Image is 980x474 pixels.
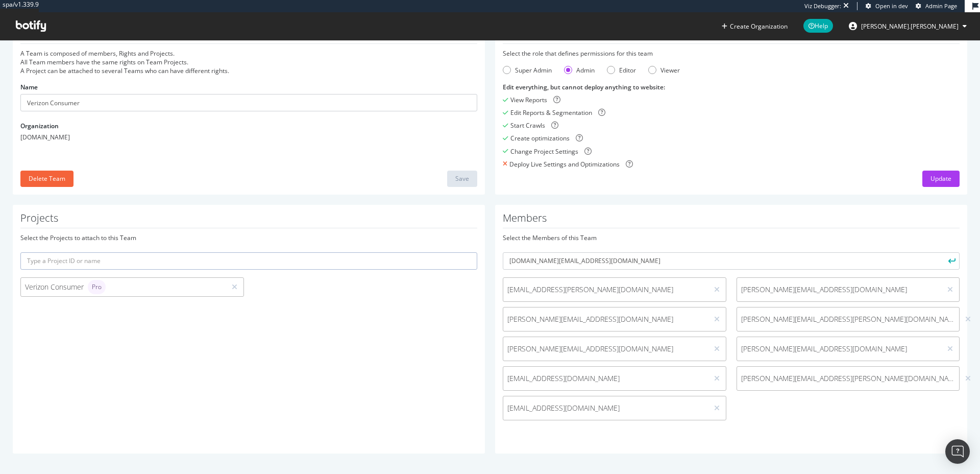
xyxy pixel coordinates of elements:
div: Select the Members of this Team [503,233,960,242]
span: joe.mcdonald [861,22,959,31]
button: Update [922,171,960,187]
input: Type a Project ID or name [20,252,477,270]
span: [PERSON_NAME][EMAIL_ADDRESS][PERSON_NAME][DOMAIN_NAME] [741,314,955,324]
span: [EMAIL_ADDRESS][DOMAIN_NAME] [507,403,704,413]
div: Editor [619,66,636,75]
a: Admin Page [916,2,957,10]
div: brand label [88,280,106,294]
span: [EMAIL_ADDRESS][PERSON_NAME][DOMAIN_NAME] [507,285,704,295]
div: Editor [607,66,636,75]
div: Create optimizations [510,134,570,143]
input: Name [20,94,477,111]
div: [DOMAIN_NAME] [20,133,477,141]
div: Viewer [660,66,680,75]
div: Select the Projects to attach to this Team [20,233,477,242]
div: Verizon Consumer [25,280,222,294]
h1: Members [503,212,960,228]
span: [PERSON_NAME][EMAIL_ADDRESS][DOMAIN_NAME] [741,285,938,295]
button: Create Organization [721,21,788,31]
div: Change Project Settings [510,147,578,156]
h1: Projects [20,212,477,228]
div: View Reports [510,96,547,104]
div: Start Crawls [510,121,545,130]
div: Viewer [648,66,680,75]
span: [EMAIL_ADDRESS][DOMAIN_NAME] [507,373,704,384]
a: Open in dev [866,2,908,10]
div: Admin [576,66,595,75]
div: Super Admin [515,66,552,75]
div: Edit Reports & Segmentation [510,108,592,117]
div: Super Admin [503,66,552,75]
span: [PERSON_NAME][EMAIL_ADDRESS][PERSON_NAME][DOMAIN_NAME] [741,373,955,384]
button: Save [447,171,477,187]
button: Delete Team [20,171,73,187]
label: Organization [20,122,59,130]
span: Open in dev [875,2,908,10]
span: [PERSON_NAME][EMAIL_ADDRESS][DOMAIN_NAME] [507,344,704,354]
input: Type a user email [503,252,960,270]
span: Help [803,19,833,33]
div: Open Intercom Messenger [945,439,970,464]
span: [PERSON_NAME][EMAIL_ADDRESS][DOMAIN_NAME] [507,314,704,324]
div: Select the role that defines permissions for this team [503,49,960,58]
button: [PERSON_NAME].[PERSON_NAME] [841,18,975,34]
div: Viz Debugger: [804,2,841,10]
div: Save [455,174,469,183]
span: Admin Page [925,2,957,10]
span: Pro [92,284,102,290]
div: Deploy Live Settings and Optimizations [509,160,620,169]
div: A Team is composed of members, Rights and Projects. All Team members have the same rights on Team... [20,49,477,75]
div: Admin [564,66,595,75]
span: [PERSON_NAME][EMAIL_ADDRESS][DOMAIN_NAME] [741,344,938,354]
label: Name [20,83,38,91]
div: Update [930,174,951,183]
div: Delete Team [29,174,65,183]
div: Edit everything, but cannot deploy anything to website : [503,83,960,91]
